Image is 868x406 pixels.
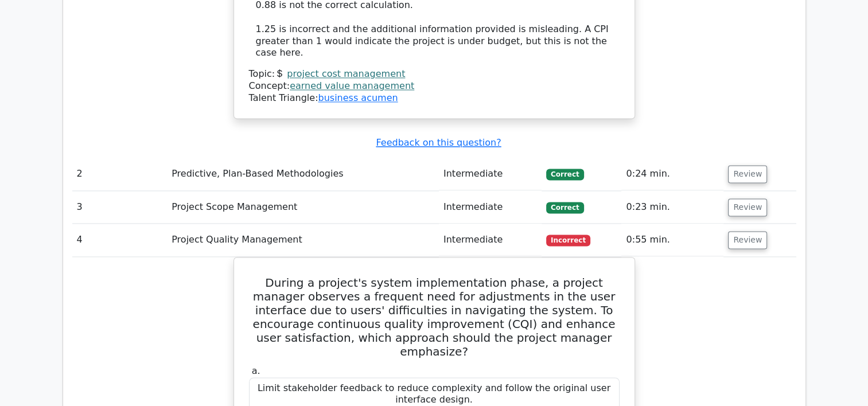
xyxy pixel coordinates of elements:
[546,235,590,246] span: Incorrect
[249,68,620,104] div: Talent Triangle:
[546,169,583,180] span: Correct
[167,191,439,224] td: Project Scope Management
[72,191,168,224] td: 3
[252,365,260,376] span: a.
[439,191,542,224] td: Intermediate
[72,224,168,256] td: 4
[728,165,767,183] button: Review
[621,224,723,256] td: 0:55 min.
[439,224,542,256] td: Intermediate
[439,158,542,190] td: Intermediate
[249,68,620,80] div: Topic:
[621,158,723,190] td: 0:24 min.
[546,202,583,213] span: Correct
[248,276,621,358] h5: During a project's system implementation phase, a project manager observes a frequent need for ad...
[167,224,439,256] td: Project Quality Management
[728,198,767,216] button: Review
[287,68,405,79] a: project cost management
[376,137,501,148] a: Feedback on this question?
[318,92,398,103] a: business acumen
[167,158,439,190] td: Predictive, Plan-Based Methodologies
[72,158,168,190] td: 2
[290,80,414,91] a: earned value management
[249,80,620,92] div: Concept:
[728,231,767,249] button: Review
[621,191,723,224] td: 0:23 min.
